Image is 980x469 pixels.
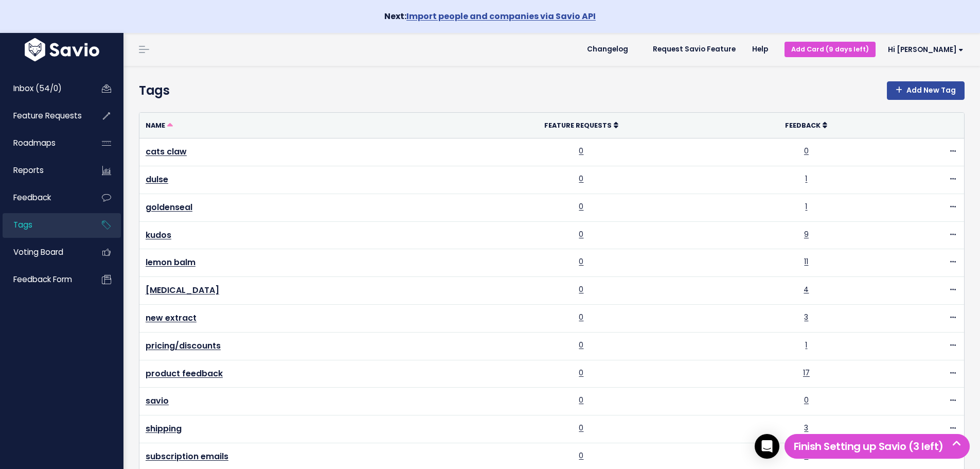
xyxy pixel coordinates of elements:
[13,247,63,257] span: Voting Board
[804,229,809,239] a: 9
[3,186,85,210] a: Feedback
[804,284,809,294] a: 4
[146,201,192,213] a: goldenseal
[579,340,583,350] a: 0
[3,268,85,291] a: Feedback form
[146,229,171,241] a: kudos
[13,110,82,121] span: Feature Requests
[579,229,583,239] a: 0
[3,104,85,128] a: Feature Requests
[13,137,56,148] span: Roadmaps
[3,240,85,264] a: Voting Board
[13,219,32,230] span: Tags
[579,395,583,405] a: 0
[876,42,972,58] a: Hi [PERSON_NAME]
[3,159,85,182] a: Reports
[888,46,964,54] span: Hi [PERSON_NAME]
[744,42,776,57] a: Help
[146,256,195,268] a: lemon balm
[146,146,187,158] a: cats claw
[3,213,85,237] a: Tags
[3,77,85,100] a: Inbox (54/0)
[406,10,596,22] a: Import people and companies via Savio API
[3,131,85,155] a: Roadmaps
[804,146,809,156] a: 0
[587,46,628,53] span: Changelog
[645,42,744,57] a: Request Savio Feature
[785,120,827,130] a: Feedback
[146,284,219,296] a: [MEDICAL_DATA]
[13,192,51,203] span: Feedback
[785,42,876,57] a: Add Card (9 days left)
[579,201,583,212] a: 0
[579,284,583,294] a: 0
[805,201,807,212] a: 1
[579,368,583,378] a: 0
[544,121,612,130] span: Feature Requests
[146,340,221,352] a: pricing/discounts
[579,256,583,267] a: 0
[139,81,965,100] h4: Tags
[579,146,583,156] a: 0
[803,368,810,378] a: 17
[804,256,808,267] a: 11
[146,312,197,324] a: new extract
[13,165,44,176] span: Reports
[789,439,965,454] h5: Finish Setting up Savio (3 left)
[146,120,173,130] a: Name
[146,450,228,462] a: subscription emails
[755,434,779,459] div: Open Intercom Messenger
[579,173,583,184] a: 0
[146,173,168,185] a: dulse
[146,423,182,435] a: shipping
[785,121,821,130] span: Feedback
[804,450,808,461] a: 3
[579,423,583,433] a: 0
[384,10,596,22] strong: Next:
[146,121,165,130] span: Name
[805,173,807,184] a: 1
[146,395,169,407] a: savio
[579,312,583,322] a: 0
[887,81,965,100] a: Add New Tag
[579,450,583,461] a: 0
[13,83,62,94] span: Inbox (54/0)
[805,340,807,350] a: 1
[804,312,808,322] a: 3
[804,395,809,405] a: 0
[804,423,808,433] a: 3
[22,38,102,61] img: logo-white.9d6f32f41409.svg
[544,120,618,130] a: Feature Requests
[13,274,72,285] span: Feedback form
[146,368,223,379] a: product feedback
